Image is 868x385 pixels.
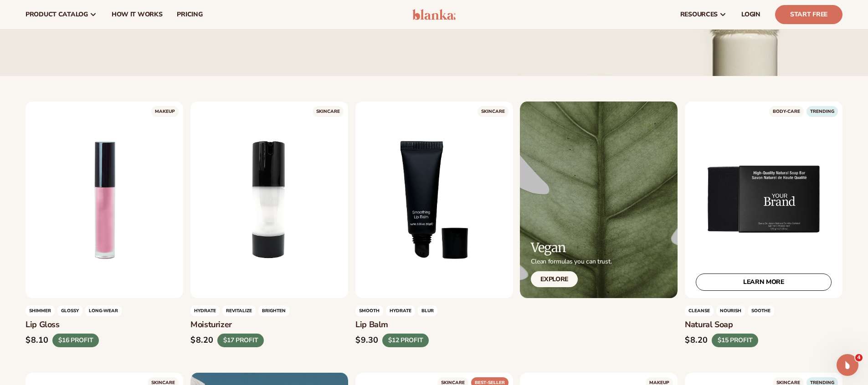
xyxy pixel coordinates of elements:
span: Cleanse [685,305,714,316]
iframe: Intercom live chat [837,354,858,376]
span: LONG-WEAR [85,305,122,316]
div: $8.10 [26,335,49,345]
span: pricing [177,11,202,18]
span: SOOTHE [748,305,774,316]
h2: Vegan [531,241,611,255]
span: 4 [855,354,863,361]
a: LEARN MORE [696,274,832,291]
div: $16 PROFIT [52,334,99,347]
span: SMOOTH [355,305,383,316]
span: Shimmer [26,305,55,316]
div: $8.20 [190,335,214,345]
h3: Natural Soap [685,320,842,330]
a: Explore [531,271,578,287]
p: Clean formulas you can trust. [531,258,611,266]
div: $8.20 [685,335,708,345]
span: BLUR [418,305,437,316]
span: LOGIN [741,11,760,18]
span: GLOSSY [57,305,82,316]
span: HYDRATE [190,305,220,316]
img: logo [412,9,456,20]
span: resources [680,11,718,18]
div: $17 PROFIT [217,334,264,347]
h3: Moisturizer [190,320,348,330]
div: $15 PROFIT [712,334,758,347]
h3: Lip Gloss [26,320,183,330]
div: $12 PROFIT [382,334,429,347]
div: $9.30 [355,335,379,345]
span: BRIGHTEN [258,305,289,316]
a: Start Free [775,5,842,24]
span: product catalog [26,11,88,18]
h3: Lip Balm [355,320,513,330]
span: REVITALIZE [222,305,256,316]
span: How It Works [112,11,163,18]
span: NOURISH [716,305,745,316]
span: HYDRATE [386,305,415,316]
